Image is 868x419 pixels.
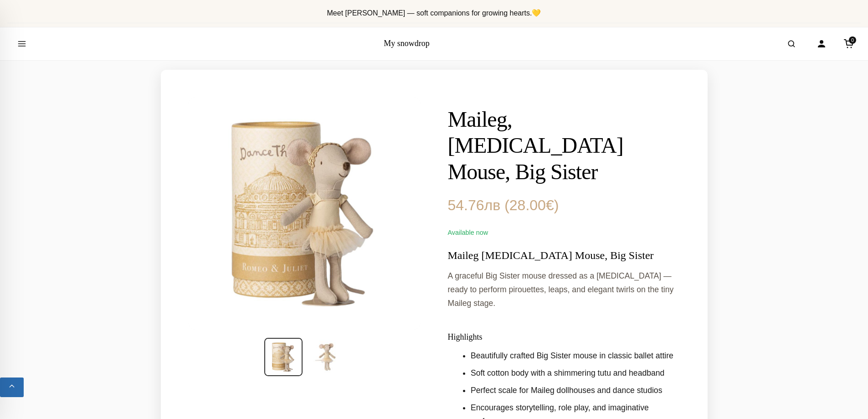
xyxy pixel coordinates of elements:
img: Maileg, Ballet Dancer Mouse, Big Sister - Gallery Image [307,339,344,375]
span: лв [484,197,501,213]
li: Perfect scale for Maileg dollhouses and dance studios [471,384,680,398]
span: Meet [PERSON_NAME] — soft companions for growing hearts. [327,9,541,17]
span: 0 [849,36,856,44]
span: 28.00 [509,197,554,213]
span: ( ) [504,197,559,213]
div: Announcement [7,4,861,23]
h2: Maileg [MEDICAL_DATA] Mouse, Big Sister [448,249,680,262]
li: Beautifully crafted Big Sister mouse in classic ballet attire [471,349,680,363]
a: My snowdrop [384,39,430,48]
a: Account [812,34,832,54]
li: Soft cotton body with a shimmering tutu and headband [471,367,680,380]
span: € [546,197,554,213]
span: 54.76 [448,197,501,213]
img: Maileg, Ballet Dancer Mouse, Big Sister - Main Image [264,338,303,376]
button: Open search [779,31,804,57]
h1: Maileg, [MEDICAL_DATA] Mouse, Big Sister [448,106,680,185]
span: 💛 [532,9,541,17]
button: Open menu [9,31,35,57]
span: Available now [448,229,488,236]
a: Cart [839,34,859,54]
h3: Highlights [448,332,680,342]
p: A graceful Big Sister mouse dressed as a [MEDICAL_DATA] — ready to perform pirouettes, leaps, and... [448,269,680,310]
img: Maileg, Ballet Dancer Mouse, Big Sister - Product Image [188,97,421,330]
